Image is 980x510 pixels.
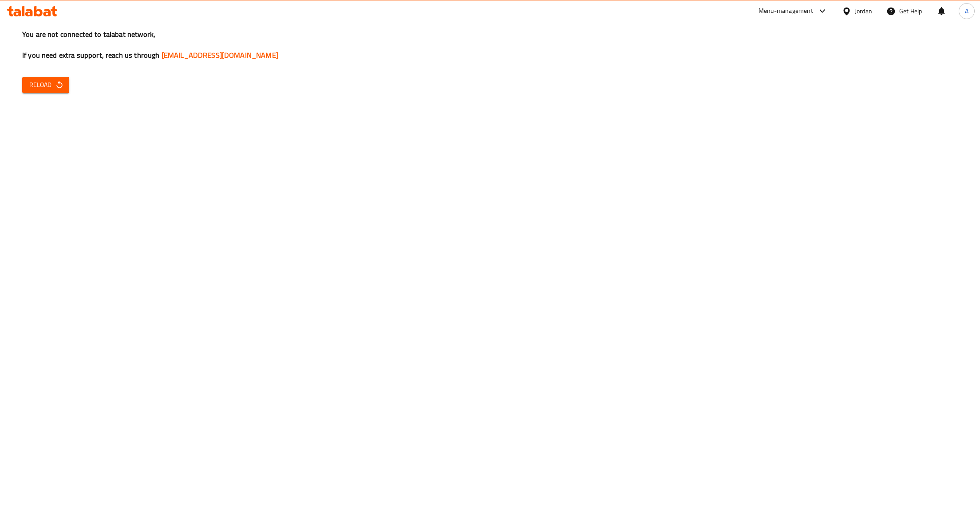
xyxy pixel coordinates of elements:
h3: You are not connected to talabat network, If you need extra support, reach us through [22,29,958,60]
a: [EMAIL_ADDRESS][DOMAIN_NAME] [162,48,278,62]
button: Reload [22,77,69,93]
span: A [965,6,968,16]
div: Jordan [855,6,872,16]
div: Menu-management [759,6,813,16]
span: Reload [29,79,62,91]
